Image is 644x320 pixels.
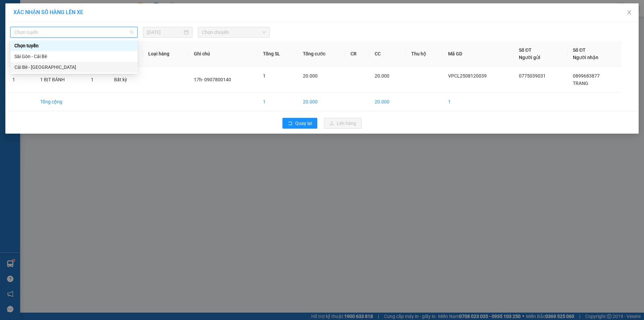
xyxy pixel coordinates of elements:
span: VPCL2508120039 [448,73,487,79]
div: Sài Gòn - Cái Bè [10,51,138,62]
span: 17h- 0907800140 [194,77,231,82]
td: 1 BỊT BÁNH [35,67,86,93]
div: Chọn tuyến [14,42,133,49]
span: Quay lại [295,120,312,127]
div: 0899683877 [57,30,125,39]
div: Sài Gòn - Cái Bè [14,53,133,60]
th: STT [7,41,35,67]
span: 1 [263,73,266,79]
td: Bất kỳ [109,67,143,93]
th: Tổng cước [298,41,345,67]
span: NGÃ 3 NHỊ QUÝ [6,23,45,47]
th: Ghi chú [189,41,257,67]
span: 1 [91,77,94,82]
span: Số ĐT [573,47,586,53]
td: 20.000 [369,93,406,111]
span: Chọn tuyến [14,27,133,37]
th: Tổng SL [258,41,298,67]
button: Close [620,3,639,22]
span: Nhận: [57,6,73,13]
div: TRANG [57,22,125,30]
span: close [627,10,632,15]
td: 1 [7,67,35,93]
th: Mã GD [443,41,514,67]
span: 20.000 [303,73,318,79]
span: 0899683877 [573,73,600,79]
div: 0775039031 [6,14,53,23]
span: Người gửi [519,55,540,60]
span: Chọn chuyến [202,27,266,37]
td: 1 [443,93,514,111]
span: 20.000 [375,73,389,79]
input: 12/08/2025 [147,29,182,36]
span: DĐ: [6,27,15,34]
th: CC [369,41,406,67]
th: Thu hộ [406,41,443,67]
span: XÁC NHẬN SỐ HÀNG LÊN XE [13,9,83,15]
span: Gửi: [6,6,16,13]
div: Chọn tuyến [10,40,138,51]
td: 1 [258,93,298,111]
th: CR [345,41,369,67]
span: Người nhận [573,55,598,60]
div: VP Cai Lậy [6,6,53,14]
td: Tổng cộng [35,93,86,111]
button: uploadLên hàng [324,118,362,129]
th: Loại hàng [143,41,189,67]
td: 20.000 [298,93,345,111]
div: Cái Bè - [GEOGRAPHIC_DATA] [14,63,133,71]
div: Cái Bè - Sài Gòn [10,62,138,73]
span: Số ĐT [519,47,532,53]
span: TRANG [573,81,588,86]
div: VP [GEOGRAPHIC_DATA] [57,6,125,22]
span: rollback [288,121,292,126]
span: 0775039031 [519,73,546,79]
button: rollbackQuay lại [282,118,317,129]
